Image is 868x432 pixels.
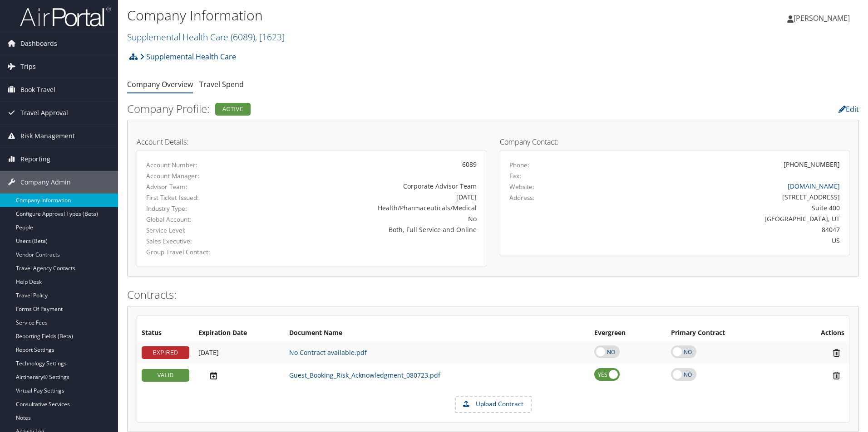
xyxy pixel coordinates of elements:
[289,371,440,379] a: Guest_Booking_Risk_Acknowledgment_080723.pdf
[194,325,285,341] th: Expiration Date
[289,348,367,357] a: No Contract available.pdf
[596,225,840,234] div: 84047
[255,31,285,43] span: , [ 1623 ]
[146,182,247,191] label: Advisor Team:
[838,104,859,114] a: Edit
[794,13,850,23] span: [PERSON_NAME]
[20,78,55,101] span: Book Travel
[20,171,71,194] span: Company Admin
[261,192,477,202] div: [DATE]
[261,160,477,169] div: 6089
[787,5,859,32] a: [PERSON_NAME]
[127,31,285,43] a: Supplemental Health Care
[788,182,840,190] a: [DOMAIN_NAME]
[127,101,611,116] h2: Company Profile:
[261,181,477,191] div: Corporate Advisor Team
[20,125,75,147] span: Risk Management
[215,103,251,116] div: Active
[784,160,840,169] div: [PHONE_NUMBER]
[20,32,57,55] span: Dashboards
[142,369,189,382] div: VALID
[509,160,529,170] label: Phone:
[20,148,50,170] span: Reporting
[231,31,255,43] span: ( 6089 )
[137,138,486,146] h4: Account Details:
[198,349,280,357] div: Add/Edit Date
[787,325,849,341] th: Actions
[146,237,247,246] label: Sales Executive:
[509,171,521,180] label: Fax:
[500,138,849,146] h4: Company Contact:
[261,214,477,223] div: No
[146,160,247,170] label: Account Number:
[127,287,859,302] h2: Contracts:
[146,215,247,224] label: Global Account:
[146,226,247,235] label: Service Level:
[285,325,590,341] th: Document Name
[20,102,68,124] span: Travel Approval
[146,171,247,180] label: Account Manager:
[146,193,247,202] label: First Ticket Issued:
[198,348,219,357] span: [DATE]
[20,6,111,27] img: airportal-logo.png
[261,225,477,234] div: Both, Full Service and Online
[509,193,534,202] label: Address:
[596,192,840,202] div: [STREET_ADDRESS]
[829,371,844,380] i: Remove Contract
[137,325,194,341] th: Status
[140,48,236,66] a: Supplemental Health Care
[509,182,534,191] label: Website:
[146,248,247,257] label: Group Travel Contact:
[829,348,844,358] i: Remove Contract
[199,79,244,89] a: Travel Spend
[590,325,666,341] th: Evergreen
[142,346,189,359] div: EXPIRED
[198,371,280,380] div: Add/Edit Date
[127,79,193,89] a: Company Overview
[596,203,840,213] div: Suite 400
[261,203,477,213] div: Health/Pharmaceuticals/Medical
[20,55,36,78] span: Trips
[596,236,840,245] div: US
[666,325,787,341] th: Primary Contract
[596,214,840,223] div: [GEOGRAPHIC_DATA], UT
[146,204,247,213] label: Industry Type:
[127,6,615,25] h1: Company Information
[456,397,531,412] label: Upload Contract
